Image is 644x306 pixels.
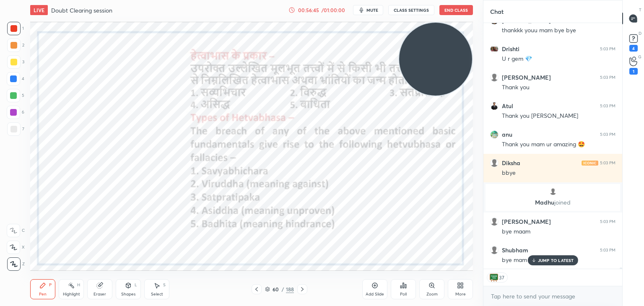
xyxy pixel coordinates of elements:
p: Madhu [491,199,615,206]
button: End Class [439,5,473,15]
div: Thank you [502,83,615,92]
div: 2 [7,39,24,52]
img: default.png [490,246,499,254]
img: e95037a094384cf5829fc5306ef90468.jpg [490,102,499,110]
div: S [163,283,166,287]
div: U r gem 💎 [502,55,615,63]
div: Highlight [63,292,80,296]
div: / 01:00:00 [320,8,346,13]
div: 5:03 PM [600,104,615,109]
span: joined [554,198,571,206]
h6: Atul [502,102,513,110]
div: LIVE [30,5,48,15]
div: X [7,241,25,254]
button: CLASS SETTINGS [388,5,434,15]
span: mute [366,7,378,13]
div: 5 [7,89,24,102]
div: Thank you mam ur amazing 🤩 [502,140,615,149]
div: 00:56:45 [297,8,320,13]
img: default.png [549,187,557,196]
div: Z [7,257,25,271]
div: 60 [272,287,280,292]
div: bye maam [502,228,615,236]
h6: Diksha [502,159,520,167]
div: 5:03 PM [600,47,615,52]
div: 4 [7,72,24,86]
div: 3 [7,55,24,69]
div: L [135,283,137,287]
div: Shapes [121,292,135,296]
p: T [639,7,641,13]
div: bbye [502,169,615,177]
p: G [638,54,641,60]
div: 5:03 PM [600,219,615,224]
img: 253d6d5b81754ff5b0a9dff7067180e6.jpg [490,45,499,53]
div: Pen [39,292,47,296]
h6: [PERSON_NAME] [502,218,551,226]
img: default.png [490,159,499,167]
img: default.png [490,218,499,226]
div: 5:03 PM [600,132,615,137]
h6: Shubham [502,246,528,254]
div: 6 [7,106,24,119]
div: 4 [629,45,638,52]
div: P [49,283,52,287]
div: 5:03 PM [600,75,615,80]
div: More [455,292,466,296]
div: Add Slide [366,292,384,296]
div: 1 [629,68,638,75]
div: thankkk youu mam bye bye [502,26,615,35]
img: thank_you.png [490,273,498,282]
div: bye mam [502,256,615,265]
h6: anu [502,131,512,138]
p: JUMP TO LATEST [538,258,574,263]
div: / [282,287,284,292]
div: 1 [7,22,24,35]
div: grid [483,23,622,269]
div: 188 [286,285,294,293]
div: Poll [400,292,407,296]
div: 5:03 PM [600,248,615,253]
div: 37 [498,274,505,281]
img: 6ecb2e12529b4edeb8ec6099d4e4d9b3.jpg [490,130,499,139]
div: 7 [7,122,24,136]
div: Zoom [426,292,438,296]
h6: Drishti [502,45,519,53]
img: iconic-light.a09c19a4.png [582,161,598,166]
div: Select [151,292,163,296]
h4: Doubt Clearing session [51,6,112,14]
div: H [77,283,80,287]
div: Thank you [PERSON_NAME] [502,112,615,120]
p: D [639,30,641,36]
p: Chat [483,0,510,23]
div: 5:03 PM [600,161,615,166]
h6: [PERSON_NAME] [502,74,551,81]
img: default.png [490,73,499,82]
div: C [7,224,25,237]
button: mute [353,5,383,15]
div: Eraser [93,292,106,296]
